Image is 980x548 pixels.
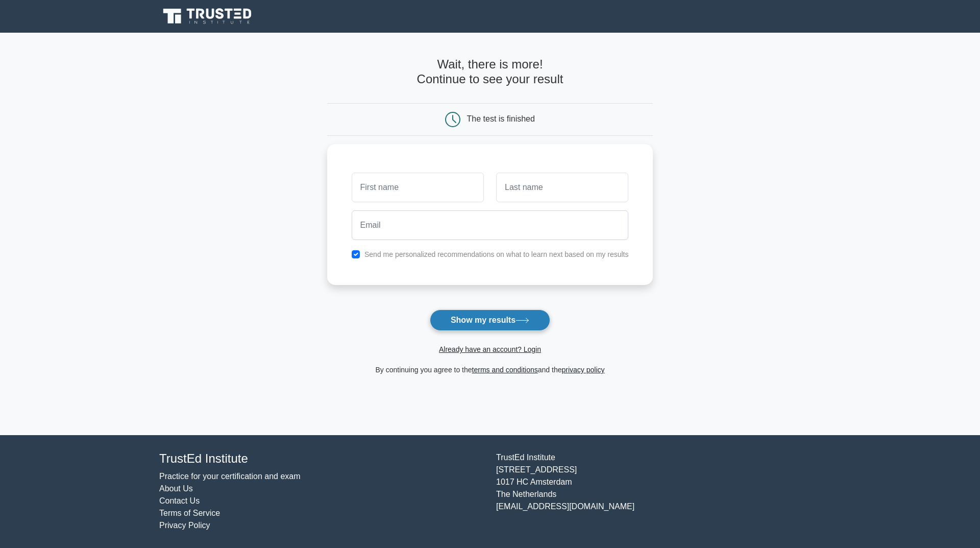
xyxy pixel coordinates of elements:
[159,509,220,517] a: Terms of Service
[364,250,629,258] label: Send me personalized recommendations on what to learn next based on my results
[490,451,827,532] div: TrustEd Institute [STREET_ADDRESS] 1017 HC Amsterdam The Netherlands [EMAIL_ADDRESS][DOMAIN_NAME]
[467,114,535,123] div: The test is finished
[439,345,541,353] a: Already have an account? Login
[321,364,659,376] div: By continuing you agree to the and the
[496,173,628,202] input: Last name
[430,309,550,331] button: Show my results
[159,451,484,466] h4: TrustEd Institute
[352,210,629,240] input: Email
[159,496,200,505] a: Contact Us
[472,366,538,374] a: terms and conditions
[159,472,301,481] a: Practice for your certification and exam
[562,366,605,374] a: privacy policy
[159,484,193,493] a: About Us
[352,173,484,202] input: First name
[159,521,210,530] a: Privacy Policy
[327,57,653,87] h4: Wait, there is more! Continue to see your result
